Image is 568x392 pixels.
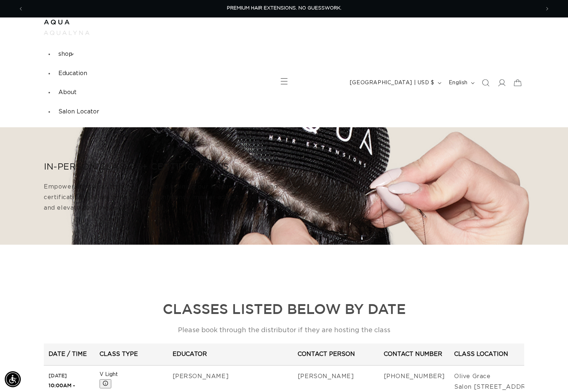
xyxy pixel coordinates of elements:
[13,2,29,16] button: Previous announcement
[44,325,524,336] p: Please book through the distributor if they are hosting the class
[54,44,77,64] summary: shop
[345,76,444,90] button: [GEOGRAPHIC_DATA] | USD $
[44,344,95,365] th: DATE / TIME
[54,102,104,121] a: Salon Locator
[100,371,163,379] div: V Light
[58,109,99,115] span: Salon Locator
[44,182,292,213] p: Empowering stylists through real-world training, our in-person classes and certifications are des...
[293,344,379,365] th: CONTACT PERSON
[58,51,73,57] span: shop
[44,300,524,318] h2: CLASSES LISTED BELOW BY DATE
[379,344,449,365] th: CONTACT NUMBER
[58,70,87,76] span: Education
[449,79,468,87] span: English
[49,371,90,380] div: [DATE]
[478,75,494,91] summary: Search
[44,162,292,173] p: IN-PERSON CLASSES+ CERTIFICATIONS
[44,20,69,25] img: Aqua Hair Extensions
[539,2,555,16] button: Next announcement
[227,6,341,11] span: PREMIUM HAIR EXTENSIONS. NO GUESSWORK.
[168,344,293,365] th: EDUCATOR
[444,76,478,90] button: English
[44,31,89,35] img: aqualyna.com
[58,89,77,95] span: About
[5,371,21,387] div: Accessibility Menu
[95,344,168,365] th: CLASS TYPE
[100,379,111,388] button: More information about V Light
[276,73,292,89] summary: Menu
[54,83,81,102] a: About
[449,344,546,365] th: CLASS LOCATION
[532,357,568,392] iframe: Chat Widget
[350,79,434,87] span: [GEOGRAPHIC_DATA] | USD $
[54,64,92,83] a: Education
